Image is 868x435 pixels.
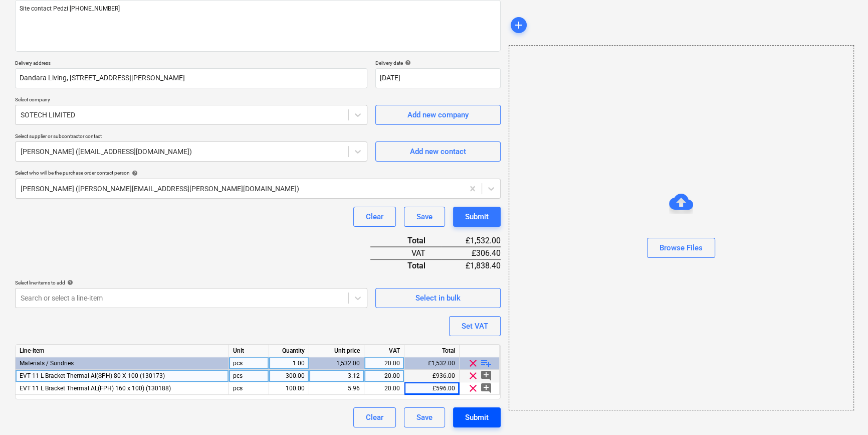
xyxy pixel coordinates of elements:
button: Submit [453,207,501,227]
div: Browse Files [509,45,854,410]
div: Submit [465,210,489,223]
div: VAT [370,247,442,259]
div: Quantity [269,345,309,357]
div: pcs [229,382,269,395]
span: clear [467,357,479,369]
div: Browse Files [660,241,703,254]
iframe: Chat Widget [818,387,868,435]
div: 5.96 [313,382,360,395]
div: 100.00 [273,382,305,395]
div: £306.40 [441,247,500,259]
div: Add new company [407,108,469,121]
button: Add new company [375,105,501,125]
span: clear [467,370,479,382]
span: help [130,170,138,176]
div: 1.00 [273,357,305,370]
div: 20.00 [368,382,400,395]
div: Clear [366,210,383,223]
button: Select in bulk [375,288,501,308]
span: help [403,60,411,66]
span: add_comment [480,370,492,382]
button: Clear [353,207,396,227]
div: Total [404,345,460,357]
div: Delivery date [375,60,501,66]
div: Clear [366,411,383,424]
div: 300.00 [273,370,305,382]
div: Submit [465,411,489,424]
span: add_comment [480,382,492,394]
div: 1,532.00 [313,357,360,370]
div: Set VAT [462,320,488,333]
button: Add new contact [375,141,501,162]
p: Select supplier or subcontractor contact [15,133,367,141]
p: Select company [15,96,367,105]
button: Save [404,207,445,227]
button: Set VAT [449,316,501,336]
div: 3.12 [313,370,360,382]
div: Line-item [16,345,229,357]
div: Unit price [309,345,364,357]
div: £1,532.00 [404,357,460,370]
div: Save [416,411,432,424]
button: Clear [353,407,396,427]
span: clear [467,382,479,394]
button: Save [404,407,445,427]
div: VAT [364,345,404,357]
span: add [513,19,525,31]
div: pcs [229,357,269,370]
div: Select who will be the purchase order contact person [15,170,501,176]
button: Submit [453,407,501,427]
input: Delivery address [15,68,367,88]
input: Delivery date not specified [375,68,501,88]
div: Select in bulk [415,292,461,305]
div: Total [370,235,442,247]
div: 20.00 [368,357,400,370]
div: £936.00 [404,370,460,382]
span: playlist_add [480,357,492,369]
div: £1,532.00 [441,235,500,247]
div: pcs [229,370,269,382]
button: Browse Files [647,238,715,258]
span: help [65,279,73,285]
span: EVT 11 L Bracket Thermal AL(FPH) 160 x 100) (130188) [20,385,171,392]
span: Materials / Sundries [20,360,74,367]
div: 20.00 [368,370,400,382]
div: Save [416,210,432,223]
div: £596.00 [404,382,460,395]
div: Unit [229,345,269,357]
div: Select line-items to add [15,279,367,286]
div: Total [370,259,442,271]
span: EVT 11 L Bracket Thermal Al(SPH) 80 X 100 (130173) [20,372,165,379]
p: Delivery address [15,60,367,68]
div: Add new contact [410,145,466,158]
div: £1,838.40 [441,259,500,271]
